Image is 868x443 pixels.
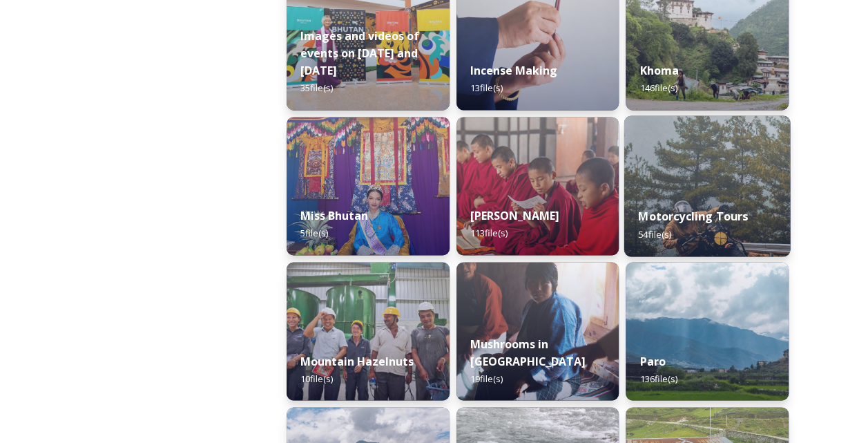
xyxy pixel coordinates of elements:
strong: Motorcycling Tours [638,209,748,224]
span: 113 file(s) [470,227,508,239]
span: 13 file(s) [470,82,503,94]
img: By%2520Leewang%2520Tobgay%252C%2520President%252C%2520The%2520Badgers%2520Motorcycle%2520Club%252... [624,115,790,256]
strong: Mountain Hazelnuts [300,353,414,368]
span: 136 file(s) [639,372,677,384]
img: Paro%2520050723%2520by%2520Amp%2520Sripimanwat-20.jpg [626,262,789,400]
span: 5 file(s) [300,227,328,239]
strong: Mushrooms in [GEOGRAPHIC_DATA] [470,336,586,368]
span: 10 file(s) [300,372,333,384]
strong: [PERSON_NAME] [470,208,559,223]
img: _SCH7798.jpg [456,262,619,400]
strong: Images and videos of events on [DATE] and [DATE] [300,28,419,78]
span: 35 file(s) [300,82,333,94]
strong: Incense Making [470,63,557,78]
img: Mongar%2520and%2520Dametshi%2520110723%2520by%2520Amp%2520Sripimanwat-9.jpg [456,117,619,255]
img: WattBryan-20170720-0740-P50.jpg [287,262,450,400]
img: Miss%2520Bhutan%2520Tashi%2520Choden%25205.jpg [287,117,450,255]
strong: Khoma [639,63,678,78]
strong: Miss Bhutan [300,208,368,223]
span: 19 file(s) [470,372,503,384]
strong: Paro [639,353,665,368]
span: 54 file(s) [638,227,671,240]
span: 146 file(s) [639,82,677,94]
